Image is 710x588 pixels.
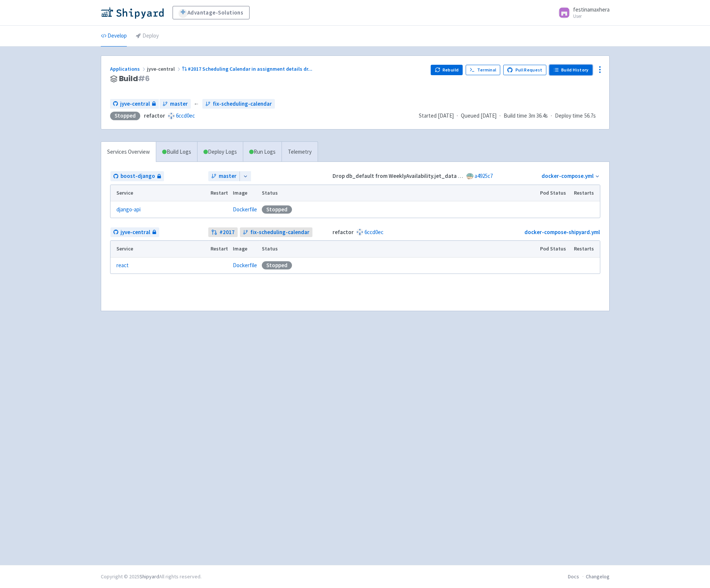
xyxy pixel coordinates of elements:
[282,142,318,162] a: Telemetry
[147,65,182,72] span: jyve-central
[243,142,282,162] a: Run Logs
[101,7,164,19] img: Shipyard logo
[332,172,477,179] strong: Drop db_default from WeeklyAvailability.jet_data (#3917)
[156,142,197,162] a: Build Logs
[208,227,238,237] a: #2017
[504,112,527,120] span: Build time
[481,112,497,119] time: [DATE]
[262,261,292,269] div: Stopped
[571,241,600,257] th: Restarts
[110,185,208,201] th: Service
[230,241,259,257] th: Image
[549,65,592,75] a: Build History
[219,228,235,237] strong: # 2017
[110,99,159,109] a: jyve-central
[101,573,202,581] div: Copyright © 2025 All rights reserved.
[208,185,231,201] th: Restart
[542,172,594,179] a: docker-compose.yml
[173,6,250,19] a: Advantage-Solutions
[119,74,150,83] span: Build
[101,26,127,47] a: Develop
[573,6,610,13] span: festinamaxhera
[110,241,208,257] th: Service
[121,228,150,237] span: jyve-central
[176,112,195,119] a: 6ccd0ec
[419,112,600,120] div: · · ·
[233,206,257,213] a: Dockerfile
[524,229,600,236] a: docker-compose-shipyard.yml
[431,65,463,75] button: Rebuild
[240,227,312,237] a: fix-scheduling-calendar
[188,65,312,72] span: #2017 Scheduling Calendar in assignment details dr ...
[182,65,314,72] a: #2017 Scheduling Calendar in assignment details dr...
[259,241,537,257] th: Status
[138,73,150,84] span: # 6
[208,171,240,181] a: master
[332,229,354,236] strong: refactor
[555,112,583,120] span: Deploy time
[110,65,147,72] a: Applications
[213,100,272,108] span: fix-scheduling-calendar
[139,573,159,580] a: Shipyard
[121,172,155,180] span: boost-django
[537,185,571,201] th: Pod Status
[573,14,610,19] small: User
[503,65,547,75] a: Pull Request
[110,171,164,181] a: boost-django
[584,112,596,120] span: 56.7s
[262,205,292,214] div: Stopped
[101,142,156,162] a: Services Overview
[537,241,571,257] th: Pod Status
[170,100,188,108] span: master
[194,100,199,108] span: ←
[568,573,579,580] a: Docs
[120,100,150,108] span: jyve-central
[529,112,548,120] span: 3m 36.4s
[571,185,600,201] th: Restarts
[259,185,537,201] th: Status
[202,99,275,109] a: fix-scheduling-calendar
[116,205,141,214] a: django-api
[250,228,309,237] span: fix-scheduling-calendar
[554,7,610,19] a: festinamaxhera User
[364,229,383,236] a: 6ccd0ec
[136,26,159,47] a: Deploy
[219,172,237,180] span: master
[144,112,165,119] strong: refactor
[233,262,257,269] a: Dockerfile
[466,65,500,75] a: Terminal
[116,261,129,270] a: react
[208,241,231,257] th: Restart
[461,112,497,119] span: Queued
[230,185,259,201] th: Image
[438,112,454,119] time: [DATE]
[110,227,159,237] a: jyve-central
[197,142,243,162] a: Deploy Logs
[160,99,191,109] a: master
[419,112,454,119] span: Started
[110,112,140,120] div: Stopped
[586,573,610,580] a: Changelog
[475,172,493,179] a: a4925c7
